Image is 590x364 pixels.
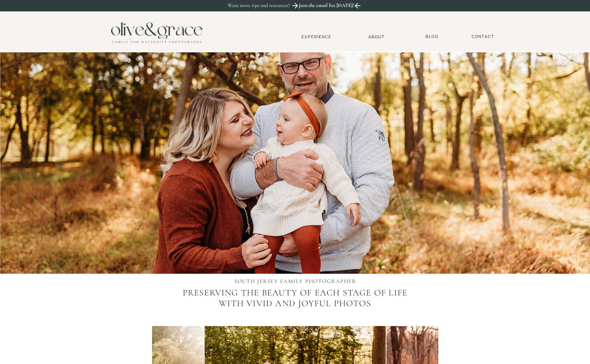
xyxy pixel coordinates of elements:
a: Experience [292,34,341,39]
a: Contact [468,34,498,39]
p: Preserving the beauty of each stage of life with vivid and joyful photos [177,288,414,334]
a: About [365,34,388,39]
a: Join the email list [DATE]! [298,3,355,11]
a: BLOG [423,34,441,39]
h1: SOUTH JERSEY FAMILY PHOTOGRAPHER [217,278,374,286]
p: Want more tips and resources? [228,3,306,9]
